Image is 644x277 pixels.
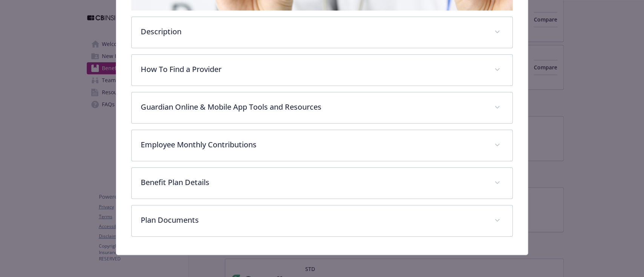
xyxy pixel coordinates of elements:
[141,101,485,113] p: Guardian Online & Mobile App Tools and Resources
[141,177,485,188] p: Benefit Plan Details
[141,214,485,226] p: Plan Documents
[141,26,485,37] p: Description
[132,130,512,161] div: Employee Monthly Contributions
[132,168,512,199] div: Benefit Plan Details
[132,17,512,48] div: Description
[132,55,512,86] div: How To Find a Provider
[132,92,512,123] div: Guardian Online & Mobile App Tools and Resources
[141,139,485,150] p: Employee Monthly Contributions
[132,205,512,236] div: Plan Documents
[141,64,485,75] p: How To Find a Provider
